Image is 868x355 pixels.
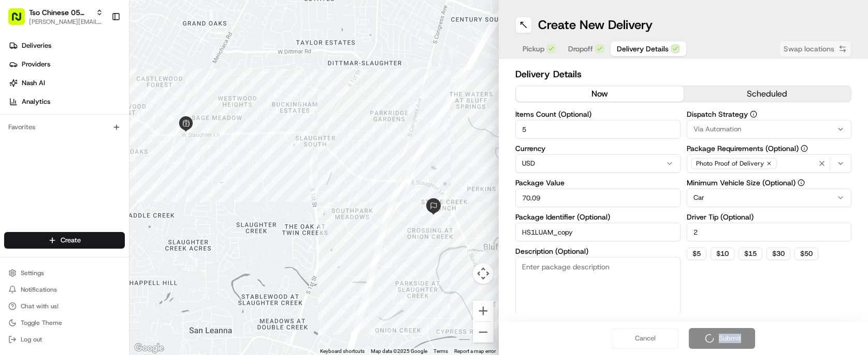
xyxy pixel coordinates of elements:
button: Log out [4,332,125,347]
span: Analytics [22,97,50,106]
span: Nash AI [22,78,45,88]
input: Enter number of items [515,120,681,139]
a: Deliveries [4,37,129,54]
button: Via Automation [687,120,852,139]
a: Terms (opens in new tab) [433,348,448,354]
a: 📗Knowledge Base [6,146,83,165]
button: $5 [687,248,706,260]
button: Dispatch Strategy [750,111,757,118]
button: Notifications [4,282,125,297]
span: Pylon [103,176,125,184]
a: 💻API Documentation [83,146,170,165]
button: Toggle Theme [4,316,125,330]
span: Map data ©2025 Google [371,348,427,354]
button: Photo Proof of Delivery [687,154,852,173]
button: Keyboard shortcuts [320,348,365,355]
button: $15 [739,248,762,260]
div: Favorites [4,119,125,135]
label: Driver Tip (Optional) [687,213,852,221]
img: 1736555255976-a54dd68f-1ca7-489b-9aae-adbdc363a1c4 [10,99,29,118]
a: Report a map error [454,348,496,354]
button: Chat with us! [4,299,125,313]
button: Tso Chinese 05 [PERSON_NAME][PERSON_NAME][EMAIL_ADDRESS][DOMAIN_NAME] [4,4,107,29]
button: Tso Chinese 05 [PERSON_NAME] [29,7,92,18]
span: Notifications [21,285,57,294]
button: [PERSON_NAME][EMAIL_ADDRESS][DOMAIN_NAME] [29,18,103,26]
label: Items Count (Optional) [515,111,681,118]
button: Create [4,232,125,249]
span: Settings [21,269,44,277]
div: Start new chat [35,99,170,110]
button: Start new chat [176,102,189,115]
div: 📗 [10,152,19,160]
div: We're available if you need us! [35,110,131,118]
p: Welcome 👋 [10,42,189,58]
img: Google [132,342,166,355]
label: Package Requirements (Optional) [687,145,852,152]
button: Minimum Vehicle Size (Optional) [798,179,805,186]
button: now [516,86,684,102]
label: Description (Optional) [515,248,681,255]
a: Powered byPylon [73,175,125,184]
button: Settings [4,266,125,280]
a: Nash AI [4,75,129,91]
span: Create [61,236,81,245]
input: Enter package identifier [515,223,681,241]
span: Knowledge Base [21,151,79,161]
span: Providers [22,60,50,69]
button: $50 [794,248,818,260]
button: Zoom in [473,301,494,321]
a: Open this area in Google Maps (opens a new window) [132,342,166,355]
button: Zoom out [473,322,494,343]
span: Dropoff [568,44,593,54]
button: scheduled [684,86,851,102]
label: Minimum Vehicle Size (Optional) [687,179,852,186]
span: Log out [21,335,42,344]
span: Delivery Details [617,44,669,54]
input: Clear [27,67,171,78]
button: Map camera controls [473,263,494,284]
button: $30 [766,248,790,260]
a: Analytics [4,93,129,110]
button: Package Requirements (Optional) [801,145,808,152]
span: Chat with us! [21,302,59,310]
span: Deliveries [22,41,51,50]
label: Currency [515,145,681,152]
img: Nash [10,10,31,31]
h1: Create New Delivery [538,17,653,33]
span: Photo Proof of Delivery [696,159,764,168]
span: Pickup [523,44,544,54]
input: Enter driver tip amount [687,223,852,241]
div: 💻 [88,152,96,160]
span: Toggle Theme [21,319,62,327]
input: Enter package value [515,188,681,207]
button: $10 [711,248,734,260]
label: Package Identifier (Optional) [515,213,681,221]
span: Via Automation [693,125,741,134]
h2: Delivery Details [515,67,851,81]
a: Providers [4,56,129,73]
label: Dispatch Strategy [687,111,852,118]
label: Package Value [515,179,681,186]
span: API Documentation [98,151,166,161]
